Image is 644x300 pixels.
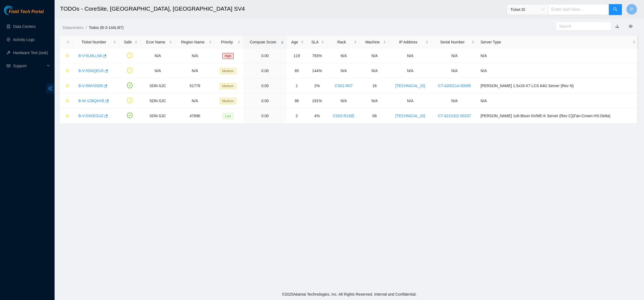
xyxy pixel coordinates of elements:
span: star [65,69,69,73]
a: Data Centers [13,24,35,29]
td: 0.00 [243,63,287,78]
span: lock [351,114,354,118]
span: star [65,84,69,88]
td: N/A [478,93,639,108]
td: SDN-SJC [141,108,175,123]
span: eye [629,24,633,28]
a: Todos (B-3-144LI67) [89,25,124,30]
a: CT-4210322-00337 [438,114,471,118]
span: star [65,54,69,58]
td: N/A [175,93,215,108]
a: download [615,24,619,28]
a: B-V-5LMLL9A [78,54,102,58]
td: 191% [307,93,327,108]
a: [TECHNICAL_ID] [395,114,425,118]
span: exclamation-circle [127,98,133,103]
td: 2% [307,78,327,93]
span: double-left [46,83,55,93]
span: High [222,53,234,59]
button: P [626,4,637,15]
td: N/A [389,48,431,63]
span: Field Tech Portal [9,9,44,14]
td: N/A [431,93,478,108]
td: 08 [360,108,389,123]
td: N/A [360,63,389,78]
button: star [63,51,70,60]
td: 16 [360,78,389,93]
td: N/A [478,48,639,63]
span: / [85,25,87,30]
td: 0.00 [243,108,287,123]
td: N/A [175,63,215,78]
img: Akamai Technologies [4,5,28,15]
td: 1 [287,78,307,93]
td: N/A [327,48,360,63]
button: star [63,66,70,75]
td: N/A [389,63,431,78]
td: N/A [327,63,360,78]
span: P [630,6,633,13]
td: 144% [307,63,327,78]
td: 0.00 [243,93,287,108]
td: [PERSON_NAME] 1x8-Bison NVME-K Server {Rev C}{Fan-Crown HS-Delta} [478,108,639,123]
td: 2 [287,108,307,123]
td: N/A [141,63,175,78]
span: Ticket ID [510,5,545,14]
a: CS01-R07 [335,84,353,88]
td: N/A [360,93,389,108]
td: N/A [431,63,478,78]
span: star [65,99,69,103]
span: Medium [220,83,236,89]
footer: © 2025 Akamai Technologies, Inc. All Rights Reserved. Internal and Confidential. [55,289,644,300]
span: exclamation-circle [127,67,133,73]
span: Support [13,60,45,71]
td: N/A [360,48,389,63]
a: [TECHNICAL_ID] [395,84,425,88]
a: Akamai TechnologiesField Tech Portal [4,10,44,17]
button: star [63,111,70,120]
td: N/A [478,63,639,78]
span: Medium [220,98,236,104]
span: search [613,7,618,12]
td: SDN-SJC [141,93,175,108]
span: check-circle [127,83,133,88]
td: 47696 [175,108,215,123]
span: check-circle [127,113,133,118]
a: CT-4200114-00085 [438,84,471,88]
button: star [63,81,70,90]
a: Hardware Test (isok) [13,51,48,55]
a: CS02-R19lock [333,114,354,118]
input: Search [559,23,603,29]
a: Activity Logs [13,37,35,42]
span: read [7,64,10,68]
a: Datacenters [63,25,83,30]
span: exclamation-circle [127,52,133,58]
button: star [63,96,70,105]
input: Enter text here... [548,4,609,15]
a: B-W-12BQHVE [78,99,105,103]
td: 119 [287,48,307,63]
span: Low [223,113,233,119]
span: Medium [220,68,236,74]
td: N/A [175,48,215,63]
td: N/A [327,93,360,108]
td: 51779 [175,78,215,93]
td: 86 [287,93,307,108]
a: B-V-5SNQEU5 [78,69,104,73]
td: 793% [307,48,327,63]
td: [PERSON_NAME] 1.5x18-X7 LCS 64G Server {Rev N} [478,78,639,93]
td: SDN-SJC [141,78,175,93]
td: N/A [141,48,175,63]
button: download [611,22,623,31]
td: 4% [307,108,327,123]
td: N/A [389,93,431,108]
td: 0.00 [243,78,287,93]
a: B-V-5WVS505 [78,84,103,88]
button: search [609,4,622,15]
span: star [65,114,69,118]
td: N/A [431,48,478,63]
td: 65 [287,63,307,78]
td: 0.00 [243,48,287,63]
a: B-V-5XKEGU2 [78,114,103,118]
